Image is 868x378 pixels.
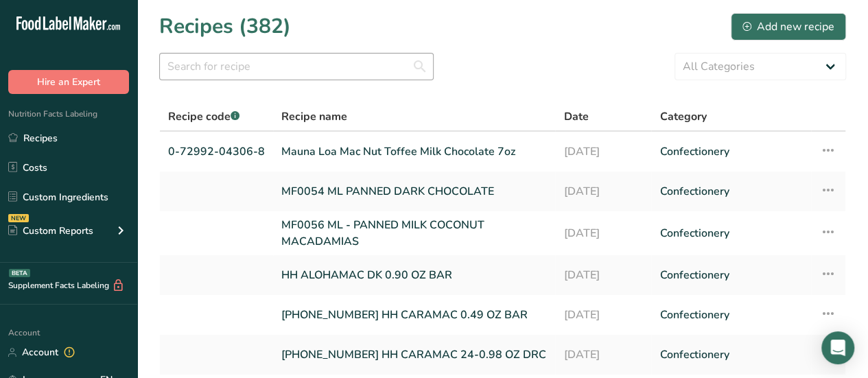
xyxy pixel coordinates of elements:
[659,137,803,166] a: Confectionery
[659,108,706,125] span: Category
[168,109,239,124] span: Recipe code
[9,269,30,277] div: BETA
[281,177,547,206] a: MF0054 ML PANNED DARK CHOCOLATE
[563,217,643,250] a: [DATE]
[659,261,803,290] a: Confectionery
[8,224,93,238] div: Custom Reports
[281,137,547,166] a: Mauna Loa Mac Nut Toffee Milk Chocolate 7oz
[563,300,643,329] a: [DATE]
[168,137,265,166] a: 0-72992-04306-8
[563,137,643,166] a: [DATE]
[659,300,803,329] a: Confectionery
[159,53,434,80] input: Search for recipe
[281,217,547,250] a: MF0056 ML - PANNED MILK COCONUT MACADAMIAS
[742,19,834,35] div: Add new recipe
[563,340,643,369] a: [DATE]
[659,177,803,206] a: Confectionery
[659,217,803,250] a: Confectionery
[281,108,347,125] span: Recipe name
[8,70,129,94] button: Hire an Expert
[281,340,547,369] a: [PHONE_NUMBER] HH CARAMAC 24-0.98 OZ DRC
[563,108,588,125] span: Date
[563,261,643,290] a: [DATE]
[659,340,803,369] a: Confectionery
[563,177,643,206] a: [DATE]
[821,331,854,364] div: Open Intercom Messenger
[281,261,547,290] a: HH ALOHAMAC DK 0.90 OZ BAR
[731,13,846,40] button: Add new recipe
[159,11,291,42] h1: Recipes (382)
[8,214,29,222] div: NEW
[281,300,547,329] a: [PHONE_NUMBER] HH CARAMAC 0.49 OZ BAR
